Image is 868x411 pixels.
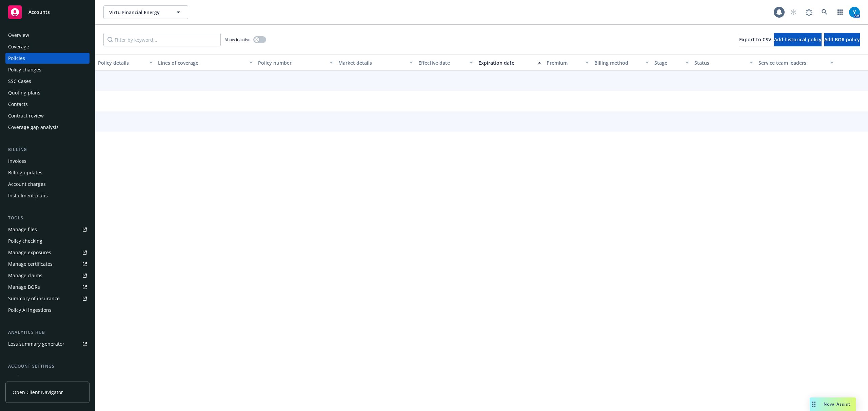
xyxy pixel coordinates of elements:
div: Lines of coverage [158,59,245,66]
span: Add historical policy [774,36,822,43]
button: Billing method [592,55,652,71]
div: Drag to move [810,397,818,411]
a: Contacts [5,99,90,110]
a: Summary of insurance [5,293,90,304]
button: Stage [652,55,692,71]
div: Manage files [8,224,37,235]
div: Quoting plans [8,87,40,98]
img: photo [849,7,860,18]
div: Coverage [8,41,29,52]
a: Invoices [5,156,90,167]
span: Open Client Navigator [13,389,63,396]
a: Loss summary generator [5,339,90,349]
a: Start snowing [787,5,800,19]
span: Accounts [28,9,50,15]
div: Billing updates [8,167,42,178]
button: Service team leaders [756,55,836,71]
a: Manage files [5,224,90,235]
div: Service team leaders [758,59,826,66]
div: Account charges [8,179,46,190]
button: Policy number [255,55,335,71]
div: Manage claims [8,270,42,281]
a: Manage exposures [5,247,90,258]
span: Add BOR policy [824,36,860,43]
span: Virtu Financial Energy [109,9,168,16]
div: Stage [654,59,682,66]
a: Manage certificates [5,259,90,269]
span: Nova Assist [824,401,850,407]
a: Policy changes [5,64,90,75]
button: Policy details [95,55,155,71]
a: Coverage gap analysis [5,122,90,133]
div: Manage certificates [8,259,53,269]
button: Premium [544,55,592,71]
input: Filter by keyword... [103,33,221,46]
button: Nova Assist [810,397,856,411]
div: Manage exposures [8,247,51,258]
button: Market details [336,55,416,71]
div: Policy number [258,59,325,66]
a: Quoting plans [5,87,90,98]
a: Accounts [5,3,90,22]
a: Report a Bug [802,5,816,19]
a: Manage claims [5,270,90,281]
div: Policies [8,53,25,64]
button: Effective date [416,55,476,71]
button: Export to CSV [739,33,771,46]
div: Manage BORs [8,282,40,293]
div: Policy AI ingestions [8,305,52,316]
div: Policy changes [8,64,41,75]
div: Overview [8,30,29,41]
div: Contacts [8,99,28,110]
div: Market details [338,59,406,66]
span: Export to CSV [739,36,771,43]
a: Policy checking [5,236,90,246]
div: Status [694,59,746,66]
span: Show inactive [225,37,251,42]
a: Overview [5,30,90,41]
a: SSC Cases [5,76,90,87]
div: Invoices [8,156,26,167]
div: Expiration date [478,59,534,66]
div: Analytics hub [5,329,90,336]
a: Installment plans [5,190,90,201]
a: Switch app [833,5,847,19]
button: Virtu Financial Energy [103,5,188,19]
div: Billing [5,146,90,153]
div: Billing method [594,59,642,66]
button: Status [692,55,756,71]
button: Lines of coverage [155,55,255,71]
div: Policy details [98,59,145,66]
a: Policy AI ingestions [5,305,90,316]
button: Add historical policy [774,33,822,46]
a: Search [818,5,831,19]
a: Billing updates [5,167,90,178]
a: Contract review [5,110,90,121]
div: Contract review [8,110,44,121]
button: Expiration date [476,55,544,71]
a: Policies [5,53,90,64]
a: Account charges [5,179,90,190]
div: SSC Cases [8,76,31,87]
div: Policy checking [8,236,42,246]
div: Account settings [5,363,90,370]
div: Effective date [418,59,466,66]
button: Add BOR policy [824,33,860,46]
div: Tools [5,215,90,221]
div: Loss summary generator [8,339,64,349]
div: Summary of insurance [8,293,60,304]
div: Premium [547,59,582,66]
a: Manage BORs [5,282,90,293]
div: Service team [8,372,37,383]
a: Coverage [5,41,90,52]
a: Service team [5,372,90,383]
div: Coverage gap analysis [8,122,59,133]
div: Installment plans [8,190,48,201]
